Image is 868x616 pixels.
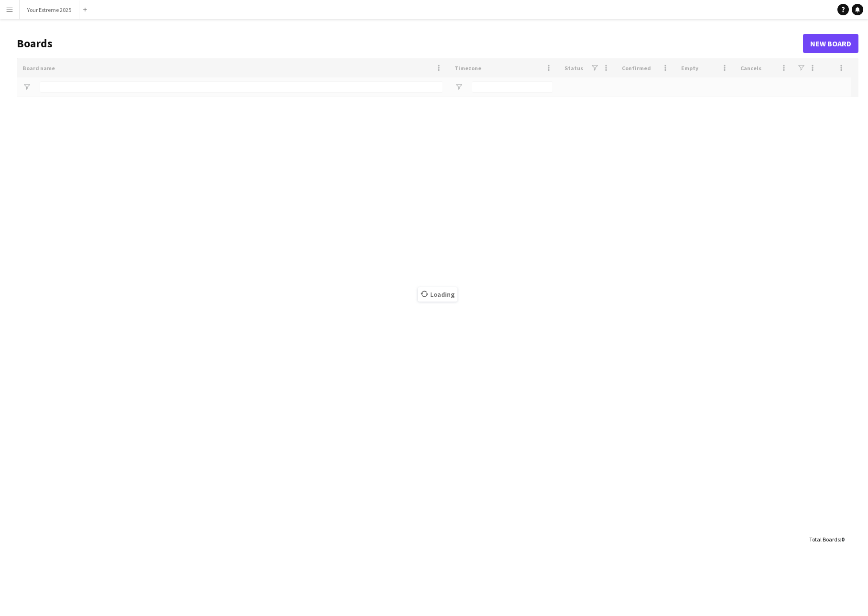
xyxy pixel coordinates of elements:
span: 0 [841,536,844,543]
button: Your Extreme 2025 [20,0,79,19]
span: Total Boards [809,536,840,543]
div: : [809,530,844,549]
h1: Boards [17,36,803,51]
a: New Board [803,34,858,53]
span: Loading [418,287,457,302]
